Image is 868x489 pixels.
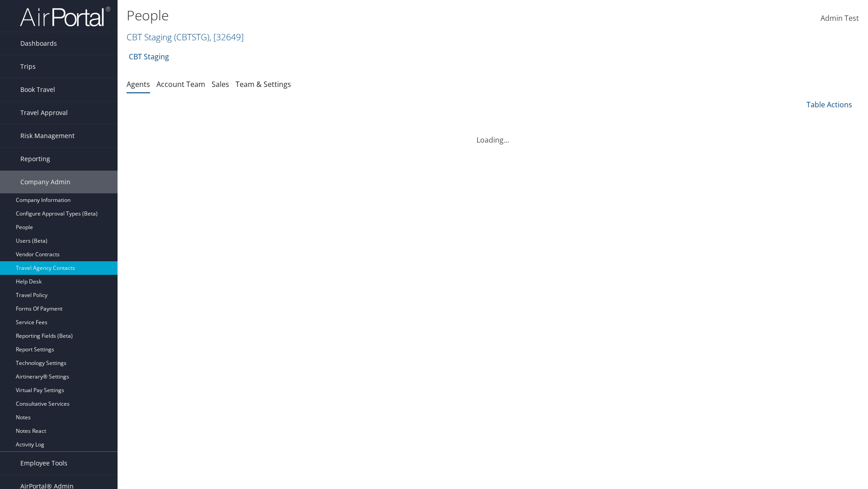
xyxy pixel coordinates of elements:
[212,79,229,89] a: Sales
[20,78,55,101] span: Book Travel
[20,32,57,55] span: Dashboards
[156,79,205,89] a: Account Team
[807,100,852,110] a: Table Actions
[127,31,244,43] a: CBT Staging
[127,79,150,89] a: Agents
[236,79,291,89] a: Team & Settings
[127,124,859,145] div: Loading...
[127,6,615,25] h1: People
[129,48,169,66] a: CBT Staging
[20,171,71,193] span: Company Admin
[821,13,859,23] span: Admin Test
[20,6,110,27] img: airportal-logo.png
[20,55,36,78] span: Trips
[20,452,67,475] span: Employee Tools
[209,31,244,43] span: , [ 32649 ]
[20,101,68,124] span: Travel Approval
[174,31,209,43] span: ( CBTSTG )
[20,148,50,170] span: Reporting
[20,125,75,147] span: Risk Management
[821,5,859,33] a: Admin Test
